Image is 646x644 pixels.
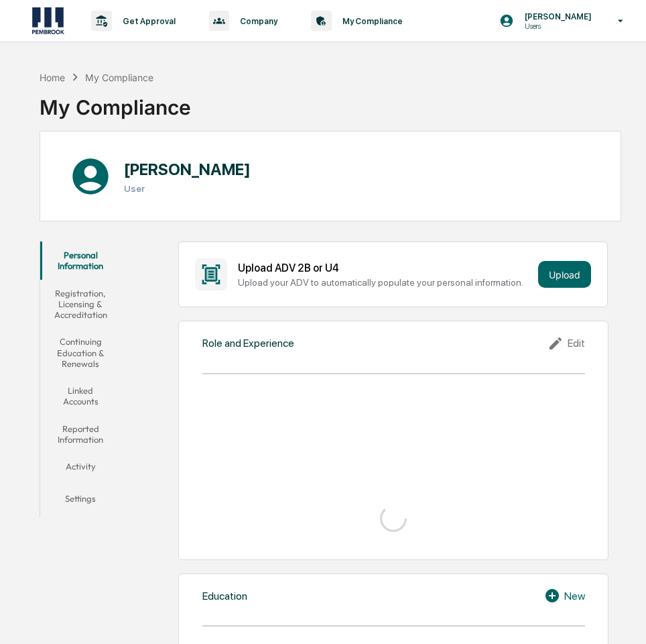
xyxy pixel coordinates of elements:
div: Home [40,72,65,83]
button: Upload [538,261,591,288]
button: Settings [40,485,121,517]
button: Reported Information [40,415,121,453]
p: Company [229,16,284,26]
p: My Compliance [332,16,409,26]
img: logo [32,7,64,34]
div: Upload your ADV to automatically populate your personal information. [238,277,532,288]
h1: [PERSON_NAME] [124,160,251,179]
div: Education [202,590,247,602]
h3: User [124,183,251,194]
button: Activity [40,453,121,485]
div: Edit [547,335,585,352]
p: Get Approval [112,16,182,26]
div: New [544,588,585,604]
button: Registration, Licensing & Accreditation [40,280,121,329]
div: My Compliance [85,72,153,83]
p: [PERSON_NAME] [514,11,598,21]
button: Personal Information [40,241,121,280]
div: Upload ADV 2B or U4 [238,262,532,274]
div: My Compliance [40,85,191,119]
p: Users [514,21,598,31]
button: Linked Accounts [40,377,121,415]
div: Role and Experience [202,337,294,350]
div: secondary tabs example [40,241,121,517]
button: Continuing Education & Renewals [40,328,121,377]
